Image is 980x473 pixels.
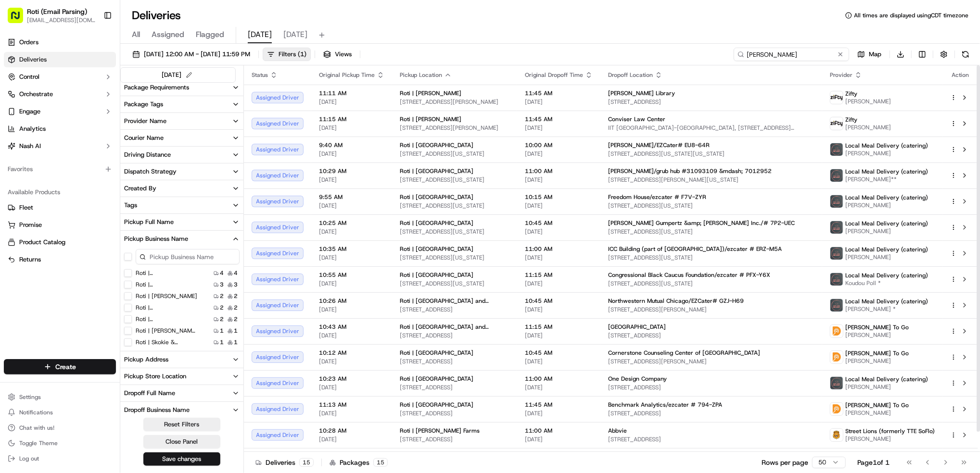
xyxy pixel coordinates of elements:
[608,323,666,331] span: [GEOGRAPHIC_DATA]
[830,221,843,234] img: lmd_logo.png
[608,306,815,313] span: [STREET_ADDRESS][PERSON_NAME]
[845,272,928,279] span: Local Meal Delivery (catering)
[19,424,54,432] span: Chat with us!
[25,62,173,72] input: Got a question? Start typing here...
[845,246,928,253] span: Local Meal Delivery (catering)
[400,141,473,149] span: Roti | [GEOGRAPHIC_DATA]
[525,280,593,287] span: [DATE]
[319,71,375,79] span: Original Pickup Time
[400,150,509,158] span: [STREET_ADDRESS][US_STATE]
[854,12,968,19] span: All times are displayed using CDT timezone
[525,410,593,417] span: [DATE]
[525,115,593,123] span: 11:45 AM
[120,180,243,197] button: Created By
[869,50,881,59] span: Map
[335,50,352,59] span: Views
[319,245,384,253] span: 10:35 AM
[608,410,815,417] span: [STREET_ADDRESS]
[234,327,238,335] span: 1
[319,254,384,261] span: [DATE]
[608,193,706,201] span: Freedom House/ezcater # F7V-ZYR
[400,297,509,305] span: Roti | [GEOGRAPHIC_DATA] and [US_STATE]
[80,149,83,157] span: •
[120,231,243,247] button: Pickup Business Name
[319,427,384,435] span: 10:28 AM
[845,227,928,235] span: [PERSON_NAME]
[124,117,166,125] div: Provider Name
[220,304,224,311] span: 2
[525,271,593,279] span: 11:15 AM
[120,96,243,112] button: Package Tags
[525,436,593,443] span: [DATE]
[319,410,384,417] span: [DATE]
[220,315,224,323] span: 2
[319,167,384,175] span: 10:29 AM
[136,315,197,323] label: Roti | [GEOGRAPHIC_DATA]
[845,401,909,409] span: [PERSON_NAME] To Go
[279,50,306,59] span: Filters
[10,92,27,109] img: 1736555255976-a54dd68f-1ca7-489b-9aae-adbdc363a1c4
[525,124,593,132] span: [DATE]
[19,149,27,157] img: 1736555255976-a54dd68f-1ca7-489b-9aae-adbdc363a1c4
[4,406,116,419] button: Notifications
[845,435,935,443] span: [PERSON_NAME]
[19,142,41,150] span: Nash AI
[400,71,442,79] span: Pickup Location
[830,71,853,79] span: Provider
[43,92,158,101] div: Start new chat
[400,401,473,409] span: Roti | [GEOGRAPHIC_DATA]
[400,306,509,313] span: [STREET_ADDRESS]
[136,249,240,264] input: Pickup Business Name
[845,142,928,149] span: Local Meal Delivery (catering)
[400,280,509,287] span: [STREET_ADDRESS][US_STATE]
[319,323,384,331] span: 10:43 AM
[525,193,593,201] span: 10:15 AM
[162,70,194,80] div: [DATE]
[4,185,116,200] div: Available Products
[124,83,189,92] div: Package Requirements
[845,194,928,201] span: Local Meal Delivery (catering)
[124,100,163,109] div: Package Tags
[4,87,116,102] button: Orchestrate
[608,150,815,158] span: [STREET_ADDRESS][US_STATE][US_STATE]
[845,279,928,287] span: Koudou Poll *
[845,305,928,313] span: [PERSON_NAME] *
[234,338,238,346] span: 1
[319,436,384,443] span: [DATE]
[319,375,384,383] span: 10:23 AM
[96,212,116,220] span: Pylon
[400,427,480,435] span: Roti | [PERSON_NAME] Farms
[608,219,795,227] span: [PERSON_NAME] Gumpertz &amp; [PERSON_NAME] Inc./# 7P2-UEC
[830,143,843,156] img: lmd_logo.png
[55,362,76,372] span: Create
[845,427,935,435] span: Street Lions (formerly TTE SoFlo)
[845,409,909,417] span: [PERSON_NAME]
[4,252,116,267] button: Returns
[400,410,509,417] span: [STREET_ADDRESS]
[10,38,175,54] p: Welcome 👋
[608,176,815,184] span: [STREET_ADDRESS][PERSON_NAME][US_STATE]
[525,141,593,149] span: 10:00 AM
[845,90,857,98] span: Zifty
[319,384,384,391] span: [DATE]
[19,409,53,416] span: Notifications
[845,298,928,305] span: Local Meal Delivery (catering)
[319,48,356,61] button: Views
[853,48,886,61] button: Map
[120,130,243,146] button: Courier Name
[608,297,744,305] span: Northwestern Mutual Chicago/EZCater# GZJ-H69
[319,124,384,132] span: [DATE]
[136,338,197,346] label: Roti | Skokie & [GEOGRAPHIC_DATA]
[608,98,815,106] span: [STREET_ADDRESS]
[4,359,116,374] button: Create
[136,327,197,335] label: Roti | [PERSON_NAME] Farms
[608,245,782,253] span: ICC Building (part of [GEOGRAPHIC_DATA])/ezcater # ERZ-M5A
[19,73,39,81] span: Control
[959,48,972,61] button: Refresh
[10,140,25,155] img: Masood Aslam
[19,393,41,401] span: Settings
[30,149,78,157] span: [PERSON_NAME]
[319,306,384,313] span: [DATE]
[845,357,909,365] span: [PERSON_NAME]
[4,217,116,233] button: Promise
